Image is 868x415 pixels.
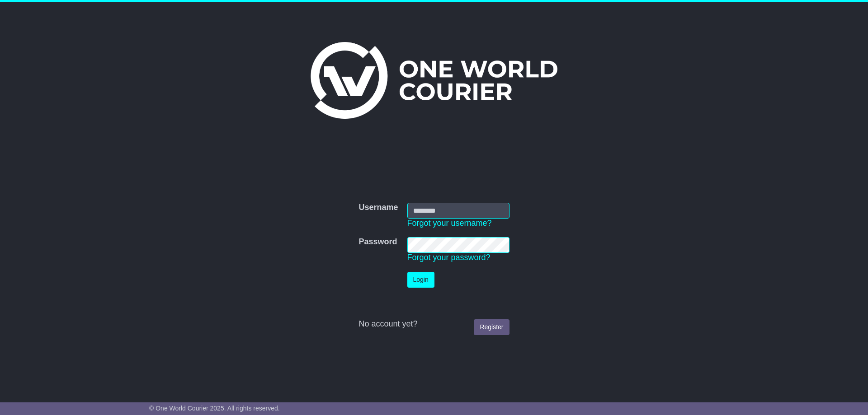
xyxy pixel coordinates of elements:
a: Forgot your username? [407,219,492,228]
label: Password [359,237,397,247]
label: Username [359,203,398,213]
span: © One World Courier 2025. All rights reserved. [149,405,280,412]
a: Forgot your password? [407,253,491,262]
button: Login [407,272,434,288]
a: Register [474,319,509,335]
img: One World [311,42,557,119]
div: No account yet? [359,319,509,329]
